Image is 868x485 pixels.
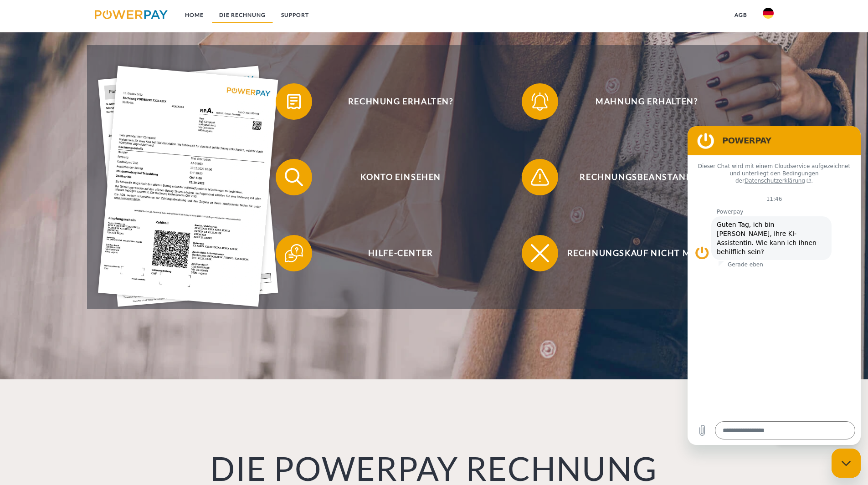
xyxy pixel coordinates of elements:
[211,7,273,23] a: DIE RECHNUNG
[763,8,774,19] img: de
[98,66,278,307] img: single_invoice_powerpay_de.jpg
[289,235,512,271] span: Hilfe-Center
[522,83,759,120] button: Mahnung erhalten?
[273,7,317,23] a: SUPPORT
[95,10,168,19] img: logo-powerpay.svg
[832,449,861,478] iframe: Schaltfläche zum Öffnen des Messaging-Fensters; Konversation läuft
[289,159,512,195] span: Konto einsehen
[535,235,758,271] span: Rechnungskauf nicht möglich
[522,235,759,271] button: Rechnungskauf nicht möglich
[529,90,551,113] img: qb_bell.svg
[282,166,305,189] img: qb_search.svg
[282,242,305,265] img: qb_help.svg
[529,166,551,189] img: qb_warning.svg
[289,83,512,120] span: Rechnung erhalten?
[177,7,211,23] a: Home
[535,159,758,195] span: Rechnungsbeanstandung
[276,159,513,195] button: Konto einsehen
[727,7,755,23] a: agb
[276,83,513,120] button: Rechnung erhalten?
[522,159,759,195] button: Rechnungsbeanstandung
[535,83,758,120] span: Mahnung erhalten?
[688,126,861,445] iframe: Messaging-Fenster
[529,242,551,265] img: qb_close.svg
[282,90,305,113] img: qb_bill.svg
[276,235,513,271] button: Hilfe-Center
